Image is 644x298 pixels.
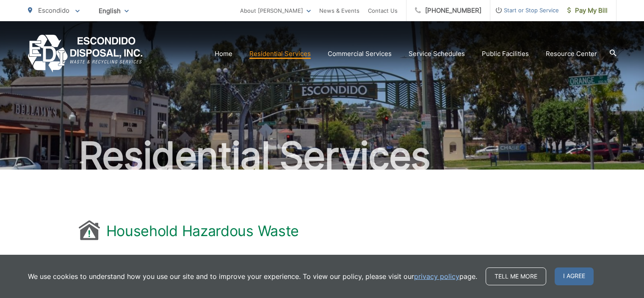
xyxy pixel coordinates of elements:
[567,6,608,16] span: Pay My Bill
[414,271,459,281] a: privacy policy
[482,49,529,59] a: Public Facilities
[546,49,597,59] a: Resource Center
[249,49,311,59] a: Residential Services
[106,223,299,240] h1: Household Hazardous Waste
[92,3,135,18] span: English
[486,267,546,285] a: Tell me more
[28,271,477,281] p: We use cookies to understand how you use our site and to improve your experience. To view our pol...
[28,35,143,72] a: EDCD logo. Return to the homepage.
[28,135,616,177] h2: Residential Services
[38,6,69,14] span: Escondido
[328,49,392,59] a: Commercial Services
[240,6,311,16] a: About [PERSON_NAME]
[555,267,594,285] span: I agree
[319,6,359,16] a: News & Events
[409,49,465,59] a: Service Schedules
[215,49,232,59] a: Home
[368,6,398,16] a: Contact Us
